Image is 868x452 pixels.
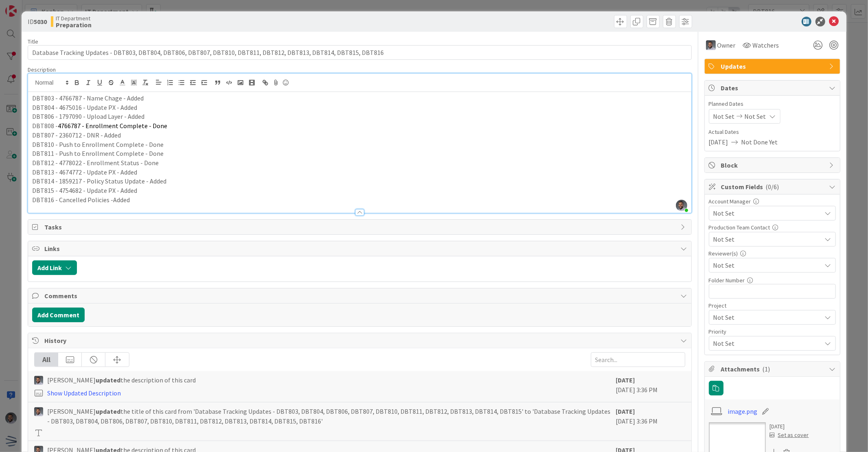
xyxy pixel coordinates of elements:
button: Add Link [32,260,77,275]
p: DBT814 - 1859217 - Policy Status Update - Added [32,177,687,186]
p: DBT810 - Push to Enrollment Complete - Done [32,140,687,149]
span: Dates [721,83,825,93]
p: DBT813 - 4674772 - Update PX - Added [32,168,687,177]
span: ID [28,17,47,26]
div: Set as cover [770,431,809,439]
b: updated [96,407,120,415]
span: Not Set [713,111,735,121]
p: DBT803 - 4766787 - Name Chage - Added [32,94,687,103]
div: Project [709,303,836,308]
b: [DATE] [616,407,635,415]
span: Block [721,160,825,170]
p: DBT807 - 2360712 - DNR - Added [32,131,687,140]
p: DBT808 - [32,121,687,131]
span: Actual Dates [709,128,836,136]
div: [DATE] [770,422,809,431]
span: Not Set [713,338,818,349]
img: FS [706,40,716,50]
span: Not Set [713,312,818,323]
p: DBT815 - 4754682 - Update PX - Added [32,186,687,195]
p: DBT816 - Cancelled Policies -Added [32,195,687,205]
span: Description [28,66,56,73]
span: Tasks [44,222,676,232]
span: Updates [721,61,825,71]
input: type card name here... [28,45,691,60]
span: [DATE] [709,137,728,147]
div: Production Team Contact [709,225,836,230]
img: FS [34,376,43,385]
p: DBT804 - 4675016 - Update PX - Added [32,103,687,112]
label: Title [28,38,38,45]
div: Account Manager [709,199,836,204]
span: Not Set [713,208,822,218]
p: DBT806 - 1797090 - Upload Layer - Added [32,112,687,121]
span: Planned Dates [709,100,836,108]
span: Attachments [721,364,825,374]
span: Not Set [713,234,818,245]
div: [DATE] 3:36 PM [616,406,685,437]
span: [PERSON_NAME] the description of this card [47,375,196,385]
b: Preparation [56,22,92,28]
span: Owner [717,40,736,50]
span: [PERSON_NAME] the title of this card from 'Database Tracking Updates - DBT803, DBT804, DBT806, DB... [47,406,612,426]
a: image.png [728,406,757,416]
span: Not Set [745,111,766,121]
div: Priority [709,329,836,334]
span: 4766787 - Enrollment Complete - Done [58,122,167,130]
b: updated [96,376,120,384]
span: Links [44,244,676,253]
span: Custom Fields [721,182,825,192]
input: Search... [591,352,685,367]
a: Show Updated Description [47,389,121,397]
span: Watchers [753,40,779,50]
span: Not Done Yet [741,137,778,147]
button: Add Comment [32,308,85,322]
label: Folder Number [709,277,745,284]
span: Comments [44,291,676,301]
span: ( 0/6 ) [766,183,779,191]
p: DBT812 - 4778022 - Enrollment Status - Done [32,158,687,168]
img: djeBQYN5TwDXpyYgE8PwxaHb1prKLcgM.jpg [676,200,687,211]
div: All [35,353,58,367]
b: 5030 [34,17,47,26]
img: FS [34,407,43,416]
span: Not Set [713,260,822,270]
div: [DATE] 3:36 PM [616,375,685,398]
span: History [44,336,676,345]
div: Reviewer(s) [709,251,836,256]
b: [DATE] [616,376,635,384]
span: IT Department [56,15,92,22]
p: DBT811 - Push to Enrollment Complete - Done [32,149,687,158]
span: ( 1 ) [763,365,770,373]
